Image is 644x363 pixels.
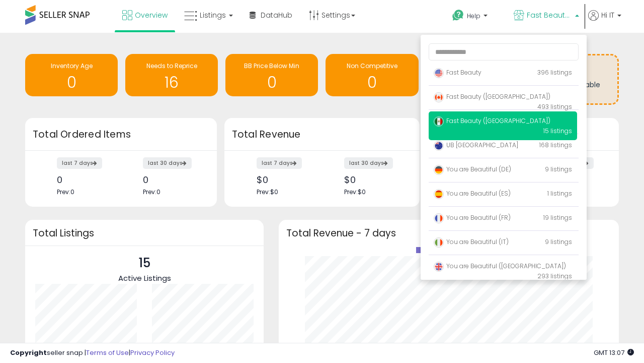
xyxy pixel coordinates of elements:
span: You are Beautiful ([GEOGRAPHIC_DATA]) [434,262,566,270]
span: Fast Beauty ([GEOGRAPHIC_DATA]) [434,116,550,125]
span: Fast Beauty ([GEOGRAPHIC_DATA]) [527,10,572,20]
h3: Total Listings [33,229,256,237]
i: Get Help [452,9,464,22]
a: Inventory Age 0 [25,54,118,96]
span: Fast Beauty ([GEOGRAPHIC_DATA]) [434,92,550,101]
div: 0 [57,174,113,185]
img: uk.png [434,262,444,272]
img: usa.png [434,68,444,78]
span: Fast Beauty [434,68,481,77]
span: 493 listings [537,102,572,111]
h3: Total Revenue - 7 days [286,229,611,237]
a: BB Price Below Min 0 [225,54,318,96]
span: Prev: $0 [257,188,278,196]
img: france.png [434,213,444,223]
span: You are Beautiful (DE) [434,165,511,173]
img: spain.png [434,189,444,199]
span: You are Beautiful (ES) [434,189,511,198]
label: last 7 days [257,157,302,169]
a: Help [444,2,505,33]
img: italy.png [434,237,444,248]
a: Non Competitive 0 [326,54,418,96]
img: australia.png [434,141,444,151]
strong: Copyright [10,348,47,357]
div: $0 [257,174,314,185]
h1: 16 [130,74,213,91]
span: UB [GEOGRAPHIC_DATA] [434,141,518,149]
span: 19 listings [543,213,572,222]
a: Hi IT [588,10,621,33]
span: Active Listings [118,273,171,283]
a: Terms of Use [86,348,129,357]
div: $0 [344,174,402,185]
a: Privacy Policy [130,348,175,357]
h1: 0 [331,74,413,91]
h3: Total Revenue [232,128,412,142]
img: canada.png [434,92,444,102]
span: Listings [200,10,226,20]
span: 9 listings [545,165,572,173]
img: mexico.png [434,116,444,127]
span: You are Beautiful (FR) [434,213,511,222]
span: Overview [135,10,168,20]
span: Hi IT [601,10,614,20]
span: 9 listings [545,237,572,246]
label: last 7 days [57,157,102,169]
span: 1 listings [547,189,572,198]
span: Prev: 0 [143,188,160,196]
div: seller snap | | [10,348,175,358]
img: germany.png [434,165,444,175]
a: Needs to Reprice 16 [125,54,218,96]
span: Prev: $0 [344,188,366,196]
label: last 30 days [143,157,192,169]
div: 0 [143,174,199,185]
span: 168 listings [539,141,572,149]
h1: 0 [30,74,113,91]
span: You are Beautiful (IT) [434,237,509,246]
span: BB Price Below Min [244,62,299,70]
span: DataHub [261,10,292,20]
h1: 0 [230,74,313,91]
span: Prev: 0 [57,188,74,196]
h3: Total Ordered Items [33,128,209,142]
span: 396 listings [537,68,572,77]
span: Needs to Reprice [146,62,197,70]
span: 15 listings [543,127,572,135]
span: Help [467,12,480,20]
span: Non Competitive [347,62,397,70]
span: 2025-09-18 13:07 GMT [594,348,634,357]
span: 293 listings [537,272,572,280]
label: last 30 days [344,157,393,169]
span: Inventory Age [51,62,93,70]
p: 15 [118,254,171,273]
